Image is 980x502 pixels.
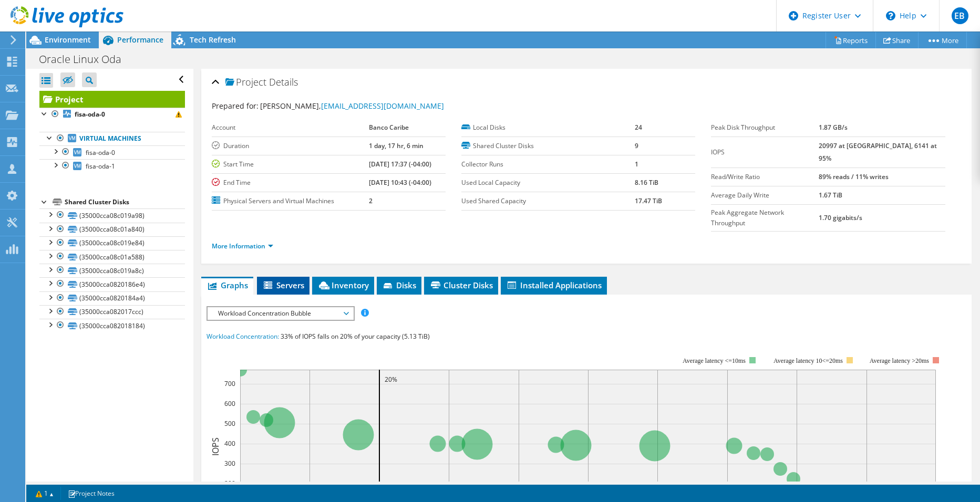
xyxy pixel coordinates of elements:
[260,101,444,111] span: [PERSON_NAME],
[317,280,369,290] span: Inventory
[369,123,409,132] b: Banco Caribe
[86,162,115,171] span: fisa-oda-1
[39,145,185,159] a: fisa-oda-0
[262,280,304,290] span: Servers
[711,172,818,182] label: Read/Write Ratio
[382,280,416,290] span: Disks
[39,223,185,236] a: (35000cca08c01a840)
[39,159,185,173] a: fisa-oda-1
[461,159,635,170] label: Collector Runs
[213,307,348,320] span: Workload Concentration Bubble
[86,148,115,157] span: fisa-oda-0
[212,177,369,188] label: End Time
[224,439,235,448] text: 400
[224,479,235,488] text: 200
[952,7,968,24] span: EB
[39,250,185,264] a: (35000cca08c01a588)
[39,91,185,108] a: Project
[461,141,635,151] label: Shared Cluster Disks
[635,196,662,205] b: 17.47 TiB
[461,177,635,188] label: Used Local Capacity
[39,132,185,145] a: Virtual Machines
[39,305,185,319] a: (35000cca082017ccc)
[369,178,431,187] b: [DATE] 10:43 (-04:00)
[212,159,369,170] label: Start Time
[210,437,221,456] text: IOPS
[869,357,929,364] text: Average latency >20ms
[875,32,919,48] a: Share
[819,141,937,163] b: 20997 at [GEOGRAPHIC_DATA], 6141 at 95%
[117,35,163,45] span: Performance
[826,32,876,48] a: Reports
[75,110,105,119] b: fisa-oda-0
[39,319,185,332] a: (35000cca082018184)
[369,141,424,150] b: 1 day, 17 hr, 6 min
[506,280,602,290] span: Installed Applications
[369,160,431,169] b: [DATE] 17:37 (-04:00)
[212,122,369,133] label: Account
[224,459,235,468] text: 300
[224,379,235,388] text: 700
[635,178,658,187] b: 8.16 TiB
[711,207,818,228] label: Peak Aggregate Network Throughput
[39,277,185,291] a: (35000cca0820186e4)
[224,399,235,408] text: 600
[269,76,298,88] span: Details
[683,357,746,364] tspan: Average latency <=10ms
[711,190,818,201] label: Average Daily Write
[886,11,895,20] svg: \n
[321,101,444,111] a: [EMAIL_ADDRESS][DOMAIN_NAME]
[39,291,185,305] a: (35000cca0820184a4)
[819,172,889,181] b: 89% reads / 11% writes
[39,236,185,250] a: (35000cca08c019e84)
[34,54,138,65] h1: Oracle Linux Oda
[461,122,635,133] label: Local Disks
[207,332,279,341] span: Workload Concentration:
[711,147,818,158] label: IOPS
[635,160,638,169] b: 1
[281,332,430,341] span: 33% of IOPS falls on 20% of your capacity (5.13 TiB)
[635,141,638,150] b: 9
[635,123,642,132] b: 24
[212,196,369,206] label: Physical Servers and Virtual Machines
[369,196,373,205] b: 2
[461,196,635,206] label: Used Shared Capacity
[60,487,122,500] a: Project Notes
[39,208,185,222] a: (35000cca08c019a98)
[711,122,818,133] label: Peak Disk Throughput
[819,191,842,200] b: 1.67 TiB
[212,101,259,111] label: Prepared for:
[212,242,273,250] a: More Information
[819,123,848,132] b: 1.87 GB/s
[212,141,369,151] label: Duration
[28,487,61,500] a: 1
[39,264,185,277] a: (35000cca08c019a8c)
[65,196,185,208] div: Shared Cluster Disks
[385,375,397,384] text: 20%
[225,77,266,88] span: Project
[207,280,248,290] span: Graphs
[773,357,843,364] tspan: Average latency 10<=20ms
[918,32,967,48] a: More
[819,213,862,222] b: 1.70 gigabits/s
[224,419,235,428] text: 500
[39,108,185,121] a: fisa-oda-0
[45,35,91,45] span: Environment
[429,280,493,290] span: Cluster Disks
[190,35,236,45] span: Tech Refresh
